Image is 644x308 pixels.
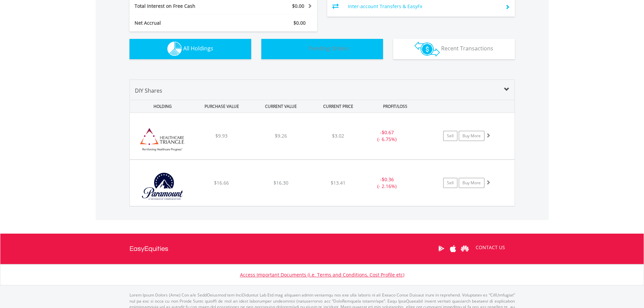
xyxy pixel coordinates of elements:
img: transactions-zar-wht.png [414,42,440,56]
a: Buy More [459,131,484,141]
span: $16.30 [273,180,288,186]
button: All Holdings [129,39,251,59]
img: pending_instructions-wht.png [295,42,308,56]
a: Huawei [459,238,471,259]
span: Pending Orders [309,45,349,52]
span: $16.66 [214,180,229,186]
img: holdings-wht.png [167,42,182,56]
span: $3.02 [332,133,344,139]
a: Sell [443,131,457,141]
div: CURRENT PRICE [311,100,365,113]
span: Recent Transactions [441,45,493,52]
div: CURRENT VALUE [252,100,310,113]
div: - (- 6.75%) [362,129,413,143]
a: Apple [447,238,459,259]
span: DIY Shares [135,87,162,94]
a: CONTACT US [471,238,510,257]
div: PURCHASE VALUE [193,100,251,113]
div: Net Accrual [129,20,239,26]
a: Sell [443,178,457,188]
div: Total Interest on Free Cash [129,3,239,9]
span: $0.00 [292,3,304,9]
a: Google Play [435,238,447,259]
button: Recent Transactions [393,39,515,59]
td: Inter-account Transfers & EasyFx [348,1,500,11]
div: PROFIT/LOSS [366,100,424,113]
span: All Holdings [183,45,213,52]
span: $0.00 [293,20,306,26]
span: $9.26 [275,133,287,139]
img: EQU.US.HCTI.png [133,121,191,158]
a: EasyEquities [129,234,168,264]
div: - (- 2.16%) [362,176,413,190]
img: EQU.US.PSKY.png [133,168,191,205]
button: Pending Orders [261,39,383,59]
a: Access Important Documents (i.e. Terms and Conditions, Cost Profile etc) [240,271,404,278]
span: $13.41 [331,180,345,186]
span: $0.36 [382,176,394,183]
span: $9.93 [215,133,228,139]
span: $0.67 [382,129,394,136]
div: HOLDING [130,100,192,113]
a: Buy More [459,178,484,188]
